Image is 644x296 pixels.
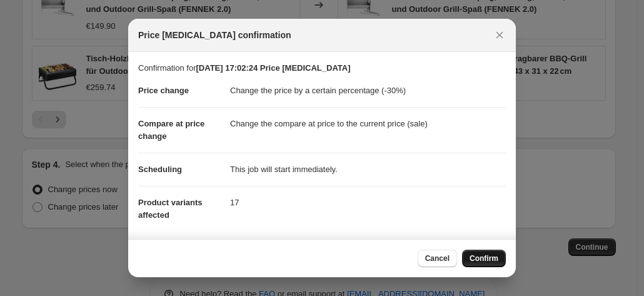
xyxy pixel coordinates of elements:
[138,62,506,74] p: Confirmation for
[462,250,506,267] button: Confirm
[230,153,506,186] dd: This job will start immediately.
[138,119,204,141] span: Compare at price change
[138,86,189,95] span: Price change
[138,165,182,174] span: Scheduling
[138,198,203,220] span: Product variants affected
[230,74,506,107] dd: Change the price by a certain percentage (-30%)
[425,253,450,263] span: Cancel
[470,253,498,263] span: Confirm
[491,26,508,44] button: Close
[138,29,291,41] span: Price [MEDICAL_DATA] confirmation
[196,63,350,73] b: [DATE] 17:02:24 Price [MEDICAL_DATA]
[230,186,506,219] dd: 17
[418,250,457,267] button: Cancel
[230,107,506,140] dd: Change the compare at price to the current price (sale)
